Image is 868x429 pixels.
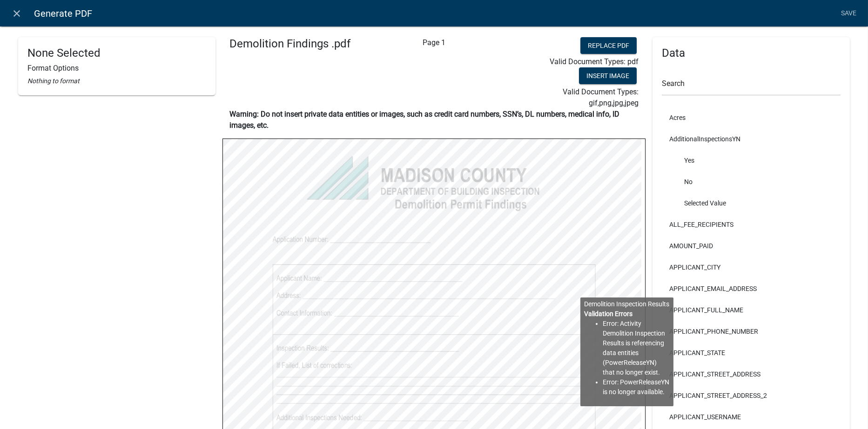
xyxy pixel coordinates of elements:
li: ALL_FEE_RECIPIENTS [662,214,841,235]
h4: Demolition Findings .pdf [229,37,357,51]
h4: None Selected [27,46,206,60]
li: AMOUNT_PAID [662,235,841,257]
h4: Data [662,46,841,60]
li: Yes [662,150,841,171]
li: Selected Value [662,192,841,214]
li: AdditionalInspectionsYN [662,128,841,150]
b: Validation Errors [584,310,632,317]
li: Error: Activity Demolition Inspection Results is referencing data entities (PowerReleaseYN) that ... [603,319,670,377]
li: APPLICANT_EMAIL_ADDRESS [662,278,841,299]
div: Demolition Inspection Results [580,297,673,406]
li: Acres [662,107,841,128]
li: No [662,171,841,192]
span: Valid Document Types: pdf [550,57,639,66]
h6: Format Options [27,64,206,73]
li: APPLICANT_PHONE_NUMBER [662,321,841,342]
li: APPLICANT_STREET_ADDRESS_2 [662,385,841,406]
p: Warning: Do not insert private data entities or images, such as credit card numbers, SSN’s, DL nu... [229,109,639,131]
li: APPLICANT_STATE [662,342,841,363]
button: Replace PDF [580,37,637,54]
i: close [12,8,23,19]
button: Insert Image [579,67,637,84]
li: APPLICANT_USERNAME [662,406,841,428]
span: Page 1 [423,38,445,47]
li: Error: PowerReleaseYN is no longer available. [603,377,670,397]
li: APPLICANT_STREET_ADDRESS [662,363,841,385]
i: Nothing to format [27,77,80,85]
li: APPLICANT_FULL_NAME [662,299,841,321]
a: Save [837,5,861,22]
span: Valid Document Types: gif,png,jpg,jpeg [563,87,639,107]
span: Generate PDF [34,4,92,23]
li: APPLICANT_CITY [662,257,841,278]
